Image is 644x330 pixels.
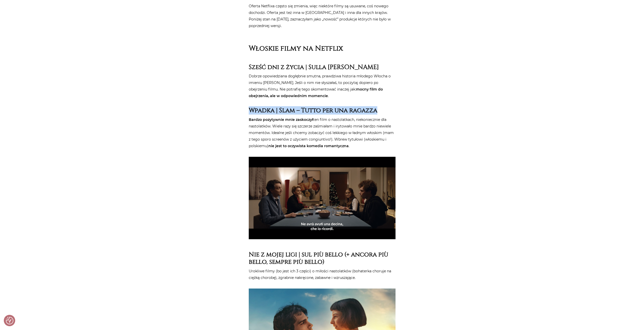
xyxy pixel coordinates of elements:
[249,250,388,266] strong: Nie z mojej ligi | sul più bello (+ ancora più bello, sempre più bello)
[268,144,349,148] strong: nie jest to oczywista komedia romantyczna
[249,44,343,53] strong: Włoskie filmy na Netflix
[249,63,379,71] strong: Sześć dni z życia | Sulla [PERSON_NAME]
[249,116,396,149] p: ten film o nastolatkach, niekoniecznie dla nastolatków. Wiele razy się szczerze zaśmiałam i iryto...
[249,73,396,99] p: Dobrze opowiedziana dogłębnie smutna, prawdziwa historia młodego Włocha o imieniu [PERSON_NAME]. ...
[249,268,396,281] p: Urokliwe filmy (bo jest ich 3 części) o miłości nastolatków (bohaterka choruje na ciężką chorobę)...
[249,3,396,29] p: Oferta Netflixa często się zmienia, więc niektóre filmy są usuwane, coś nowego dochodzi. Oferta j...
[249,106,377,115] strong: Wpadka | Slam – Tutto per una ragazza
[6,317,13,324] button: Preferencje co do zgód
[6,317,13,324] img: Revisit consent button
[249,117,313,122] strong: Bardzo pozytywnie mnie zaskoczył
